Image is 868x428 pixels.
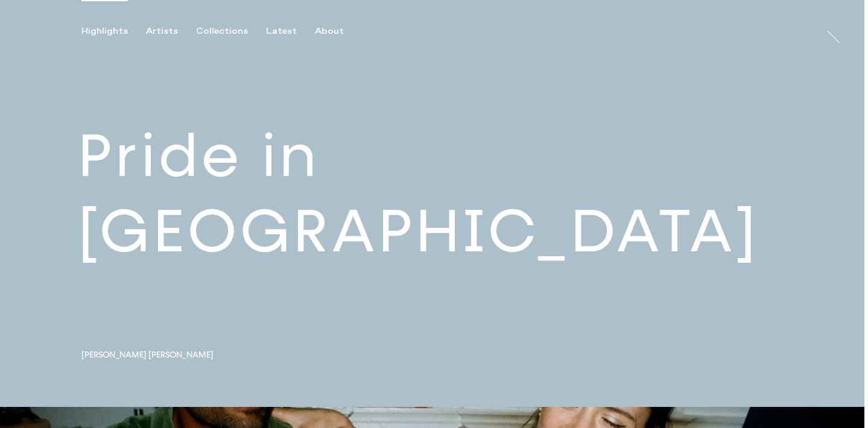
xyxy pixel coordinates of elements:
[81,26,128,37] div: Highlights
[196,26,266,37] button: Collections
[266,26,297,37] div: Latest
[146,26,196,37] button: Artists
[315,26,344,37] div: About
[315,26,362,37] button: About
[196,26,248,37] div: Collections
[81,26,146,37] button: Highlights
[146,26,178,37] div: Artists
[266,26,315,37] button: Latest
